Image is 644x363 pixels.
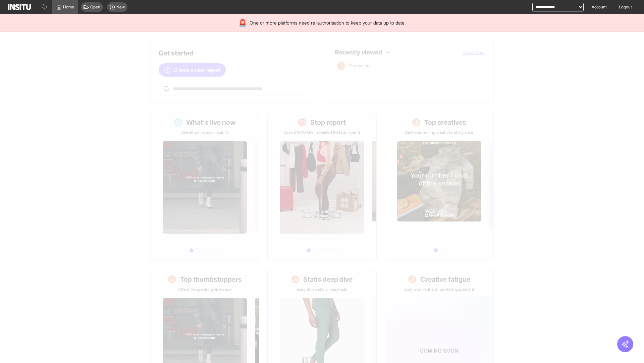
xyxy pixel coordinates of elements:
[90,4,100,10] span: Open
[63,4,74,10] span: Home
[250,19,406,26] span: One or more platforms need re-authorisation to keep your data up to date.
[238,18,247,28] div: 🚨
[8,4,31,10] img: Logo
[116,4,125,10] span: New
